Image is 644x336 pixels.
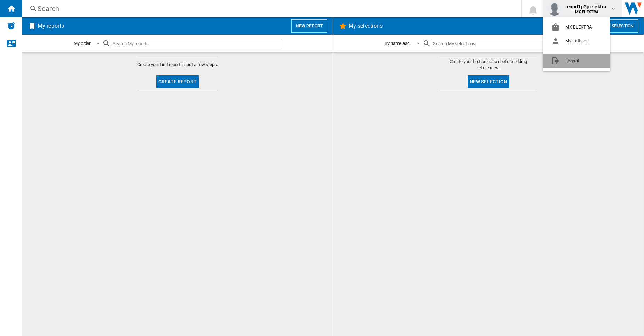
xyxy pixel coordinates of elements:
button: My settings [543,34,610,48]
button: MX ELEKTRA [543,20,610,34]
button: Logout [543,54,610,68]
